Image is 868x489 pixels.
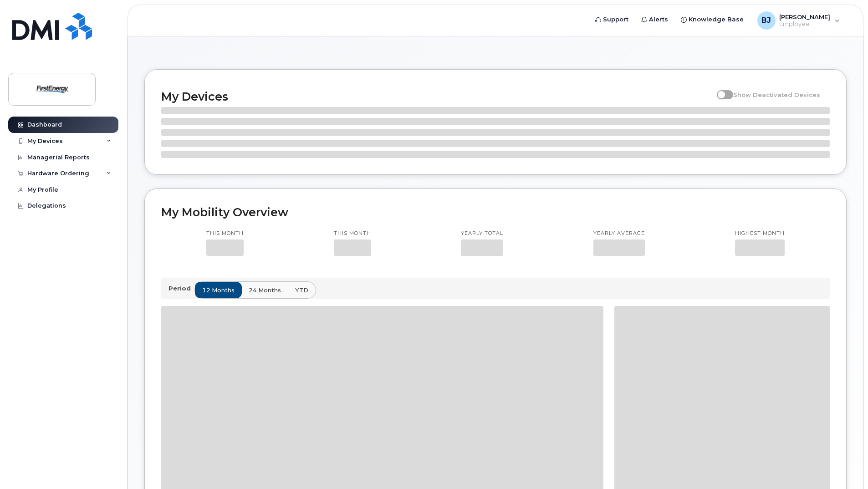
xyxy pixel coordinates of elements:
[717,86,724,93] input: Show Deactivated Devices
[295,286,308,295] span: YTD
[334,230,371,237] p: This month
[461,230,503,237] p: Yearly total
[249,286,281,295] span: 24 months
[161,90,712,103] h2: My Devices
[735,230,785,237] p: Highest month
[161,205,830,219] h2: My Mobility Overview
[168,284,194,293] p: Period
[733,91,820,98] span: Show Deactivated Devices
[593,230,645,237] p: Yearly average
[206,230,244,237] p: This month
